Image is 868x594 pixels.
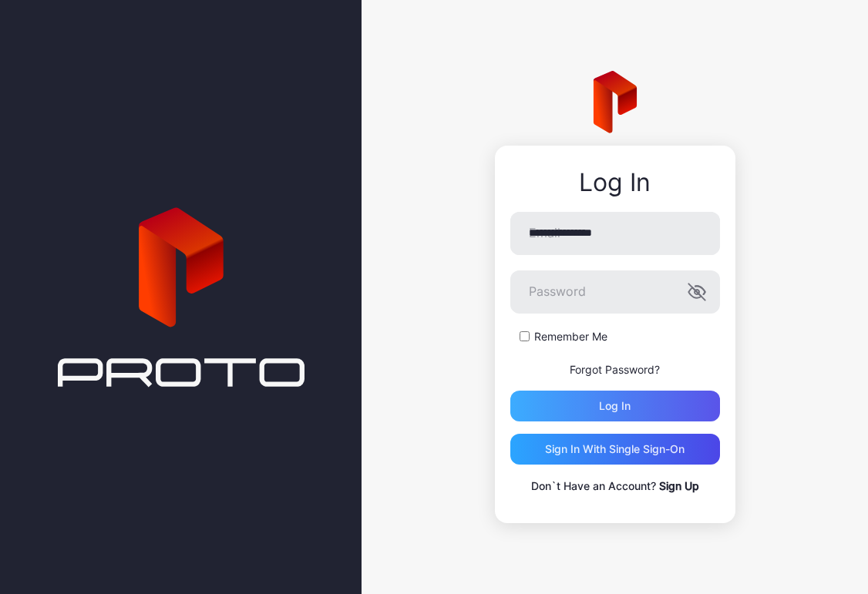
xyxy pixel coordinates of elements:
a: Forgot Password? [570,363,660,376]
button: Password [688,283,706,301]
input: Password [510,270,720,314]
div: Log In [510,169,720,196]
button: Log in [510,391,720,421]
button: Sign in With Single Sign-On [510,434,720,465]
a: Sign Up [659,479,699,492]
div: Log in [599,400,631,412]
input: Email [510,212,720,255]
div: Sign in With Single Sign-On [545,443,685,455]
label: Remember Me [534,329,607,344]
p: Don`t Have an Account? [510,477,720,495]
